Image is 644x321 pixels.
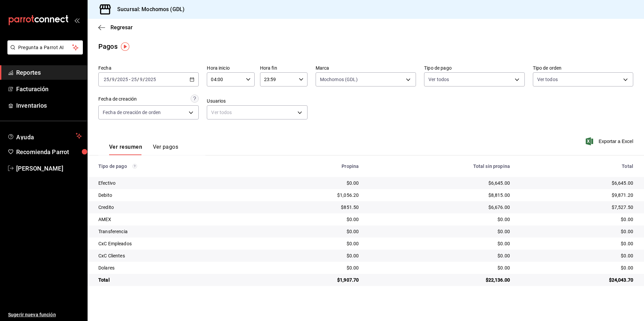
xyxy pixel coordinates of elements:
[521,240,633,247] div: $0.00
[98,216,256,223] div: AMEX
[207,66,254,70] label: Hora inicio
[145,77,156,82] input: ----
[267,192,359,199] div: $1,056.20
[98,180,256,186] div: Efectivo
[267,277,359,283] div: $1,907.70
[424,66,524,70] label: Tipo de pago
[16,147,82,156] span: Recomienda Parrot
[521,164,633,169] div: Total
[129,77,130,82] span: -
[533,66,633,70] label: Tipo de orden
[320,76,358,83] span: Mochomos (GDL)
[139,77,143,82] input: --
[267,252,359,259] div: $0.00
[98,277,256,283] div: Total
[587,137,633,145] button: Exportar a Excel
[16,132,73,140] span: Ayuda
[7,40,83,55] button: Pregunta a Parrot AI
[16,84,82,94] span: Facturación
[18,44,72,51] span: Pregunta a Parrot AI
[369,228,510,235] div: $0.00
[267,228,359,235] div: $0.00
[267,216,359,223] div: $0.00
[267,240,359,247] div: $0.00
[98,164,256,169] div: Tipo de pago
[521,277,633,283] div: $24,043.70
[132,164,137,169] svg: Los pagos realizados con Pay y otras terminales son montos brutos.
[111,77,115,82] input: --
[98,66,199,70] label: Fecha
[103,77,109,82] input: --
[267,264,359,271] div: $0.00
[267,204,359,211] div: $851.50
[369,164,510,169] div: Total sin propina
[117,77,128,82] input: ----
[369,240,510,247] div: $0.00
[98,228,256,235] div: Transferencia
[115,77,117,82] span: /
[16,68,82,77] span: Reportes
[98,252,256,259] div: CxC Clientes
[521,192,633,199] div: $9,871.20
[521,264,633,271] div: $0.00
[131,77,137,82] input: --
[109,77,111,82] span: /
[207,99,307,103] label: Usuarios
[98,264,256,271] div: Dolares
[428,76,449,83] span: Ver todos
[521,216,633,223] div: $0.00
[98,41,118,51] div: Pagos
[153,144,178,155] button: Ver pagos
[521,252,633,259] div: $0.00
[143,77,145,82] span: /
[521,204,633,211] div: $7,527.50
[267,180,359,186] div: $0.00
[137,77,139,82] span: /
[112,5,185,13] h3: Sucursal: Mochomos (GDL)
[369,216,510,223] div: $0.00
[316,66,416,70] label: Marca
[98,96,137,103] div: Fecha de creación
[98,192,256,199] div: Debito
[537,76,558,83] span: Ver todos
[103,109,161,116] span: Fecha de creación de orden
[5,49,83,56] a: Pregunta a Parrot AI
[521,228,633,235] div: $0.00
[521,180,633,186] div: $6,645.00
[369,192,510,199] div: $8,815.00
[207,105,307,119] div: Ver todos
[369,204,510,211] div: $6,676.00
[98,204,256,211] div: Credito
[110,24,133,31] span: Regresar
[369,252,510,259] div: $0.00
[74,17,79,23] button: open_drawer_menu
[267,164,359,169] div: Propina
[121,42,129,51] img: Tooltip marker
[369,180,510,186] div: $6,645.00
[98,240,256,247] div: CxC Empleados
[8,311,82,318] span: Sugerir nueva función
[16,101,82,110] span: Inventarios
[369,264,510,271] div: $0.00
[98,24,133,31] button: Regresar
[260,66,308,70] label: Hora fin
[109,144,178,155] div: navigation tabs
[109,144,142,155] button: Ver resumen
[369,277,510,283] div: $22,136.00
[16,164,82,173] span: [PERSON_NAME]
